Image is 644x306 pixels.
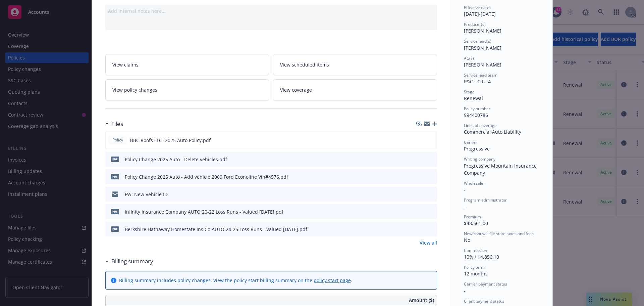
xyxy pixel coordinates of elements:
[125,226,307,233] div: Berkshire Hathaway Homestate Ins Co AUTO 24-25 Loss Runs - Valued [DATE].pdf
[464,163,538,176] span: Progressive Mountain Insurance Company
[428,208,434,215] button: preview file
[273,54,437,75] a: View scheduled items
[464,220,488,226] span: $48,561.00
[464,61,501,68] span: [PERSON_NAME]
[464,237,470,243] span: No
[464,156,495,162] span: Writing company
[105,54,269,75] a: View claims
[464,95,483,101] span: Renewal
[464,21,486,27] span: Producer(s)
[125,208,283,215] div: Infinity Insurance Company AUTO 20-22 Loss Runs - Valued [DATE].pdf
[464,180,485,186] span: Wholesaler
[464,78,491,85] span: P&C - CRU 4
[464,89,475,95] span: Stage
[464,203,466,210] span: -
[111,209,119,214] span: pdf
[105,257,153,266] div: Billing summary
[464,254,499,260] span: 10% / $4,856.10
[464,281,507,287] span: Carrier payment status
[280,61,329,68] span: View scheduled items
[105,120,123,128] div: Files
[428,226,434,233] button: preview file
[125,191,168,198] div: FW: New Vehicle ID
[464,197,507,203] span: Program administrator
[112,86,157,93] span: View policy changes
[111,226,119,231] span: pdf
[464,231,534,236] span: Newfront will file state taxes and fees
[125,173,288,180] div: Policy Change 2025 Auto - Add vehicle 2009 Ford Econoline Vin#4576.pdf
[464,264,485,270] span: Policy term
[418,173,423,180] button: download file
[464,55,474,61] span: AC(s)
[111,174,119,179] span: pdf
[418,156,423,163] button: download file
[428,156,434,163] button: preview file
[464,270,488,277] span: 12 months
[464,248,487,253] span: Commission
[464,72,497,78] span: Service lead team
[464,5,491,10] span: Effective dates
[111,120,123,128] h3: Files
[314,277,351,283] a: policy start page
[428,173,434,180] button: preview file
[111,257,153,266] h3: Billing summary
[418,191,423,198] button: download file
[464,123,497,128] span: Lines of coverage
[130,137,211,144] span: HBC Roofs LLC- 2025 Auto Policy.pdf
[464,38,491,44] span: Service lead(s)
[112,61,139,68] span: View claims
[280,86,312,93] span: View coverage
[464,28,501,34] span: [PERSON_NAME]
[464,5,539,17] div: [DATE] - [DATE]
[428,191,434,198] button: preview file
[111,157,119,162] span: pdf
[420,239,437,246] a: View all
[418,208,423,215] button: download file
[273,79,437,100] a: View coverage
[464,288,466,294] span: -
[418,226,423,233] button: download file
[464,186,466,193] span: -
[464,45,501,51] span: [PERSON_NAME]
[111,137,124,143] span: Policy
[409,297,434,304] span: Amount ($)
[464,128,539,135] div: Commercial Auto Liability
[464,298,504,304] span: Client payment status
[417,137,423,144] button: download file
[428,137,434,144] button: preview file
[105,79,269,100] a: View policy changes
[125,156,227,163] div: Policy Change 2025 Auto - Delete vehicles.pdf
[464,214,481,220] span: Premium
[464,139,477,145] span: Carrier
[119,277,352,284] div: Billing summary includes policy changes. View the policy start billing summary on the .
[108,7,434,14] div: Add internal notes here...
[464,145,490,152] span: Progressive
[464,112,488,118] span: 994400786
[464,106,490,112] span: Policy number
